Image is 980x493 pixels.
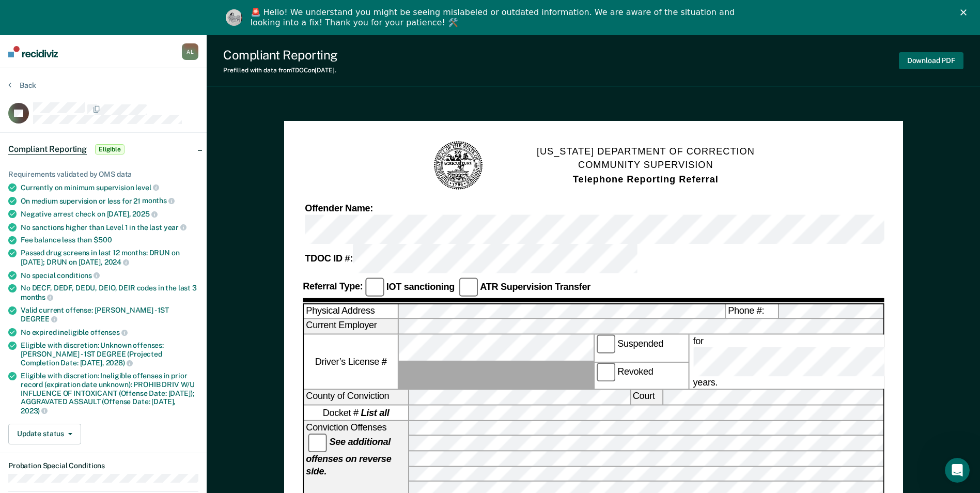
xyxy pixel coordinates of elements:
[726,304,778,318] label: Phone #:
[303,282,363,292] strong: Referral Type:
[164,223,186,232] span: year
[182,43,198,60] div: A L
[8,461,198,470] dt: Probation Special Conditions
[480,282,590,292] strong: ATR Supervision Transfer
[322,406,389,419] span: Docket #
[223,48,338,63] div: Compliant Reporting
[691,335,979,389] label: for years.
[572,174,718,184] strong: Telephone Reporting Referral
[304,304,398,318] label: Physical Address
[21,236,198,244] div: Fee balance less than
[386,282,454,292] strong: IOT sanctioning
[104,258,129,266] span: 2024
[21,372,198,415] div: Eligible with discretion: Ineligible offenses in prior record (expiration date unknown): PROHIB D...
[308,433,327,452] input: See additional offenses on reverse side.
[21,293,53,301] span: months
[182,43,198,60] button: AL
[630,390,662,405] label: Court
[693,347,977,377] input: for years.
[21,306,198,323] div: Valid current offense: [PERSON_NAME] - 1ST
[594,362,688,389] label: Revoked
[90,328,128,336] span: offenses
[305,254,353,264] strong: TDOC ID #:
[304,390,408,405] label: County of Conviction
[132,210,157,218] span: 2025
[21,249,198,266] div: Passed drug screens in last 12 months: DRUN on [DATE]; DRUN on [DATE],
[594,335,688,362] label: Suspended
[596,335,615,354] input: Suspended
[365,278,384,297] input: IOT sanctioning
[537,145,755,187] h1: [US_STATE] DEPARTMENT OF CORRECTION COMMUNITY SUPERVISION
[899,52,963,69] button: Download PDF
[960,9,971,16] div: Close
[21,209,198,219] div: Negative arrest check on [DATE],
[57,271,99,280] span: conditions
[223,67,338,74] div: Prefilled with data from TDOC on [DATE] .
[21,196,198,206] div: On medium supervision or less for 21
[8,424,81,444] button: Update status
[304,335,398,389] label: Driver’s License #
[95,144,125,155] span: Eligible
[945,458,970,483] iframe: Intercom live chat
[8,46,58,57] img: Recidiviz
[21,341,198,367] div: Eligible with discretion: Unknown offenses: [PERSON_NAME] - 1ST DEGREE (Projected Completion Date...
[459,278,478,297] input: ATR Supervision Transfer
[361,407,389,418] strong: List all
[432,140,485,192] img: TN Seal
[305,204,373,214] strong: Offender Name:
[304,319,398,334] label: Current Employer
[21,223,198,232] div: No sanctions higher than Level 1 in the last
[21,328,198,337] div: No expired ineligible
[21,271,198,280] div: No special
[21,315,57,323] span: DEGREE
[8,170,198,179] div: Requirements validated by OMS data
[306,437,391,476] strong: See additional offenses on reverse side.
[251,7,738,28] div: 🚨 Hello! We understand you might be seeing mislabeled or outdated information. We are aware of th...
[135,183,159,192] span: level
[94,236,112,244] span: $500
[596,362,615,381] input: Revoked
[226,9,242,26] img: Profile image for Kim
[21,284,198,301] div: No DECF, DEDF, DEDU, DEIO, DEIR codes in the last 3
[21,407,48,415] span: 2023)
[8,144,87,155] span: Compliant Reporting
[106,359,133,367] span: 2028)
[21,183,198,192] div: Currently on minimum supervision
[8,81,36,90] button: Back
[142,196,175,205] span: months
